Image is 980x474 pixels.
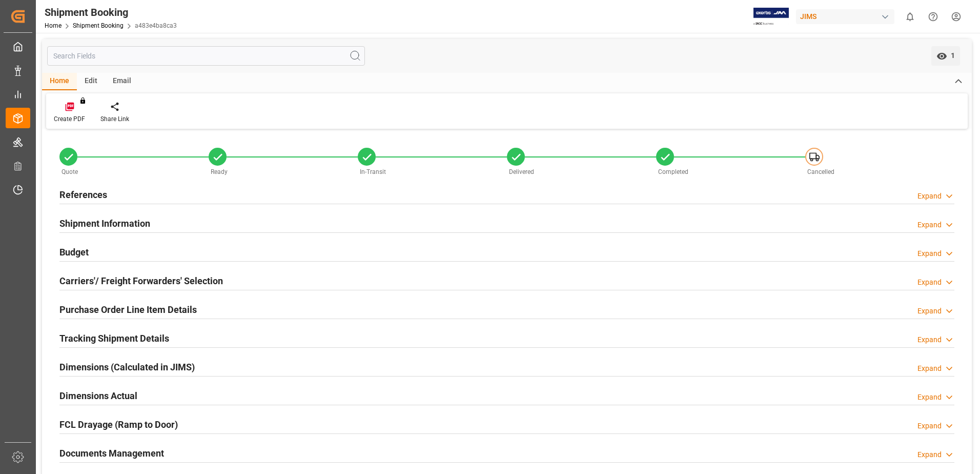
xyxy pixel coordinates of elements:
div: Expand [917,449,942,460]
button: show 0 new notifications [899,5,922,28]
div: Expand [917,334,942,345]
input: Search Fields [47,46,365,66]
h2: References [59,188,107,202]
h2: Tracking Shipment Details [59,331,169,345]
span: In-Transit [360,168,386,175]
div: Email [105,73,139,90]
div: Shipment Booking [45,5,177,20]
div: Edit [77,73,105,90]
div: Expand [917,191,942,202]
span: Ready [211,168,228,175]
h2: Purchase Order Line Item Details [59,303,197,317]
div: Expand [917,392,942,403]
button: open menu [931,46,960,66]
div: Share Link [100,114,129,124]
h2: Shipment Information [59,216,150,230]
h2: Carriers'/ Freight Forwarders' Selection [59,274,223,288]
h2: FCL Drayage (Ramp to Door) [59,418,178,431]
h2: Dimensions Actual [59,389,137,403]
button: JIMS [796,7,899,26]
span: Completed [658,168,688,175]
h2: Documents Management [59,446,164,460]
a: Shipment Booking [73,22,124,29]
span: 1 [947,51,955,60]
div: JIMS [796,9,894,24]
h2: Budget [59,245,89,259]
a: Home [45,22,62,29]
div: Expand [917,220,942,230]
div: Home [42,73,77,90]
span: Quote [62,168,78,175]
span: Delivered [509,168,534,175]
div: Expand [917,248,942,259]
button: Help Center [922,5,945,28]
span: Cancelled [807,168,834,175]
div: Expand [917,306,942,317]
div: Expand [917,421,942,431]
div: Expand [917,363,942,374]
img: Exertis%20JAM%20-%20Email%20Logo.jpg_1722504956.jpg [753,8,789,26]
div: Expand [917,277,942,288]
h2: Dimensions (Calculated in JIMS) [59,360,195,374]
